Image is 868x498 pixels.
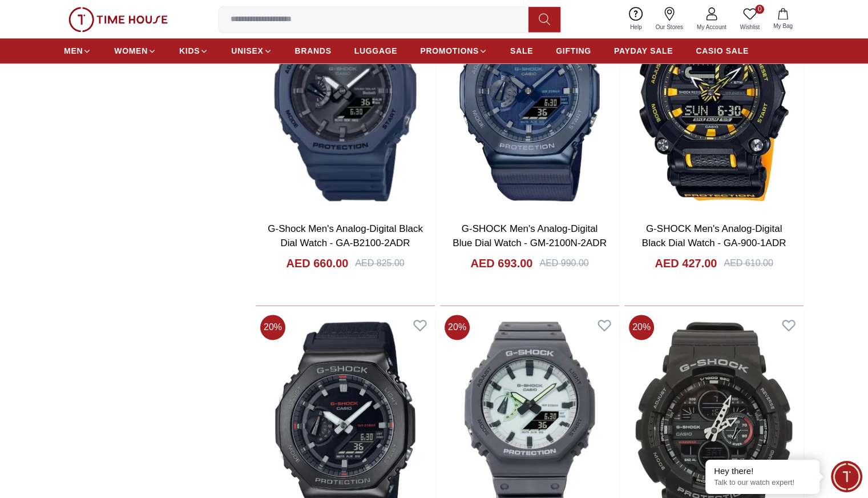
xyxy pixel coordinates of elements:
[556,41,591,61] a: GIFTING
[295,45,332,57] span: BRANDS
[649,5,690,34] a: Our Stores
[655,255,717,271] h4: AED 427.00
[114,41,156,61] a: WOMEN
[733,5,766,34] a: 0Wishlist
[614,45,673,57] span: PAYDAY SALE
[64,41,91,61] a: MEN
[714,478,811,488] p: Talk to our watch expert!
[769,22,797,30] span: My Bag
[453,223,607,249] a: G-SHOCK Men's Analog-Digital Blue Dial Watch - GM-2100N-2ADR
[445,315,470,340] span: 20 %
[625,23,647,31] span: Help
[179,45,200,57] span: KIDS
[231,45,263,57] span: UNISEX
[696,45,749,57] span: CASIO SALE
[831,461,862,492] div: Chat Widget
[766,6,800,33] button: My Bag
[295,41,332,61] a: BRANDS
[470,255,532,271] h4: AED 693.00
[420,41,487,61] a: PROMOTIONS
[755,5,764,14] span: 0
[68,7,168,32] img: ...
[736,23,764,31] span: Wishlist
[724,256,773,270] div: AED 610.00
[623,5,649,34] a: Help
[260,315,285,340] span: 20 %
[231,41,272,61] a: UNISEX
[539,256,588,270] div: AED 990.00
[510,41,533,61] a: SALE
[354,41,398,61] a: LUGGAGE
[651,23,688,31] span: Our Stores
[714,465,811,477] div: Hey there!
[114,45,148,57] span: WOMEN
[556,45,591,57] span: GIFTING
[629,315,654,340] span: 20 %
[696,41,749,61] a: CASIO SALE
[510,45,533,57] span: SALE
[355,256,404,270] div: AED 825.00
[614,41,673,61] a: PAYDAY SALE
[692,23,731,31] span: My Account
[64,45,83,57] span: MEN
[268,223,423,249] a: G-Shock Men's Analog-Digital Black Dial Watch - GA-B2100-2ADR
[354,45,398,57] span: LUGGAGE
[286,255,348,271] h4: AED 660.00
[420,45,479,57] span: PROMOTIONS
[179,41,208,61] a: KIDS
[642,223,786,249] a: G-SHOCK Men's Analog-Digital Black Dial Watch - GA-900-1ADR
